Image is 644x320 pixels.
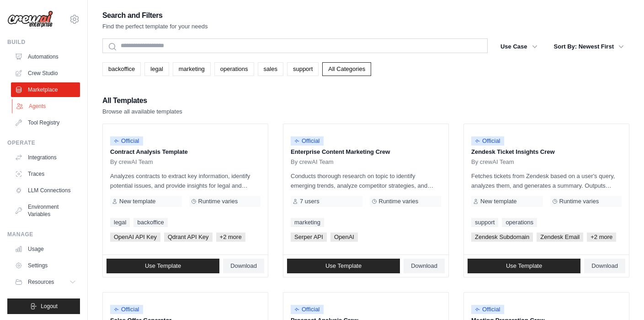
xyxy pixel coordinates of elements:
a: Environment Variables [11,200,80,222]
span: Zendesk Subdomain [471,233,533,242]
a: Traces [11,167,80,181]
a: LLM Connections [11,183,80,198]
span: OpenAI API Key [110,233,160,242]
a: Download [404,259,445,273]
span: OpenAI [330,233,358,242]
span: Logout [41,303,58,310]
a: marketing [173,62,211,76]
a: Tool Registry [11,115,80,130]
span: Resources [28,278,54,286]
span: Official [471,136,504,146]
a: Automations [11,49,80,64]
p: Enterprise Content Marketing Crew [291,147,441,157]
a: Download [223,259,264,273]
a: Marketplace [11,82,80,97]
a: backoffice [133,218,167,227]
span: By crewAI Team [471,158,514,166]
p: Browse all available templates [102,107,182,116]
div: Manage [7,231,80,238]
span: +2 more [216,233,245,242]
span: Runtime varies [198,198,238,205]
a: support [471,218,498,227]
a: marketing [291,218,324,227]
span: By crewAI Team [291,158,334,166]
a: Crew Studio [11,66,80,81]
span: Official [471,305,504,314]
a: operations [502,218,537,227]
button: Use Case [495,38,543,55]
h2: All Templates [102,94,182,107]
h2: Search and Filters [102,9,208,22]
a: Integrations [11,150,80,165]
p: Fetches tickets from Zendesk based on a user's query, analyzes them, and generates a summary. Out... [471,171,622,190]
p: Find the perfect template for your needs [102,22,208,31]
a: Use Template [106,259,219,273]
a: Usage [11,242,80,256]
span: Use Template [506,262,542,270]
span: Download [230,262,257,270]
span: Download [591,262,618,270]
span: Official [110,136,143,146]
span: 7 users [300,198,319,205]
p: Zendesk Ticket Insights Crew [471,147,622,157]
span: Official [110,305,143,314]
button: Logout [7,298,80,314]
a: sales [258,62,283,76]
div: Build [7,38,80,46]
a: operations [214,62,254,76]
a: legal [144,62,169,76]
a: Use Template [287,259,400,273]
span: Runtime varies [379,198,419,205]
p: Contract Analysis Template [110,147,261,157]
a: backoffice [102,62,141,76]
img: Logo [7,11,53,28]
span: Official [291,305,324,314]
a: legal [110,218,130,227]
p: Analyzes contracts to extract key information, identify potential issues, and provide insights fo... [110,171,261,190]
a: Settings [11,258,80,273]
a: Use Template [468,259,580,273]
button: Sort By: Newest First [548,38,629,55]
span: Official [291,136,324,146]
span: Qdrant API Key [164,233,213,242]
span: +2 more [587,233,616,242]
span: Serper API [291,233,327,242]
span: New template [119,198,155,205]
a: support [287,62,319,76]
a: All Categories [322,62,371,76]
span: Zendesk Email [537,233,583,242]
button: Resources [11,275,80,289]
span: Download [411,262,437,270]
span: New template [480,198,516,205]
p: Conducts thorough research on topic to identify emerging trends, analyze competitor strategies, a... [291,171,441,190]
a: Download [584,259,625,273]
span: Runtime varies [559,198,599,205]
a: Agents [12,99,81,114]
div: Operate [7,139,80,146]
span: Use Template [325,262,362,270]
span: By crewAI Team [110,158,153,166]
span: Use Template [145,262,181,270]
